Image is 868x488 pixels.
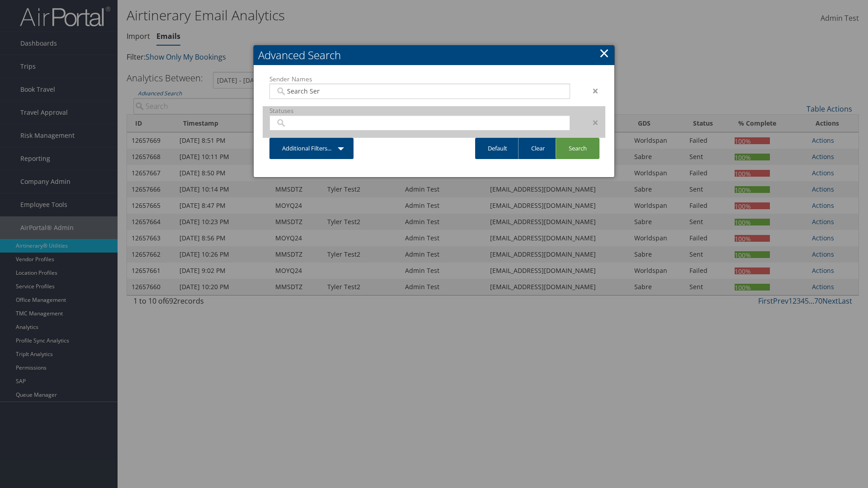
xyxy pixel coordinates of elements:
h2: Advanced Search [254,45,614,65]
label: Sender Names [269,75,570,84]
a: Search [556,138,599,159]
input: Search Sender [275,87,326,96]
a: Clear [518,138,557,159]
div: × [577,85,605,96]
a: Close [599,44,609,62]
a: Additional Filters... [269,138,354,159]
label: Statuses [269,106,570,115]
div: × [577,117,605,128]
a: Default [475,138,520,159]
